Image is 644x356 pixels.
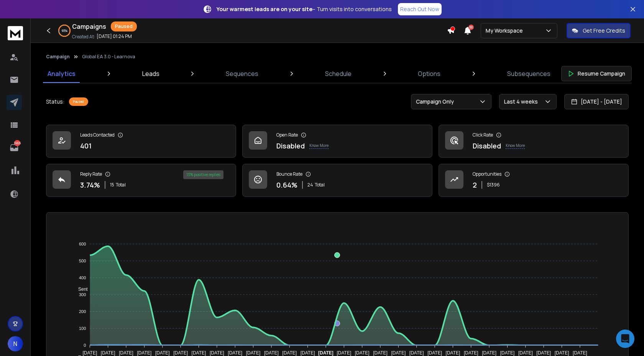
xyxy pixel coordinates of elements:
[137,350,152,356] tspan: [DATE]
[428,350,442,356] tspan: [DATE]
[413,64,445,83] a: Options
[583,27,625,35] p: Get Free Credits
[301,350,315,356] tspan: [DATE]
[79,275,86,280] tspan: 400
[276,140,305,151] p: Disabled
[80,140,92,151] p: 401
[79,259,86,263] tspan: 500
[473,171,501,177] p: Opportunities
[84,343,86,348] tspan: 0
[473,140,501,151] p: Disabled
[409,350,424,356] tspan: [DATE]
[226,69,258,78] p: Sequences
[482,350,497,356] tspan: [DATE]
[72,22,106,31] h1: Campaigns
[276,180,297,190] p: 0.64 %
[573,350,587,356] tspan: [DATE]
[79,326,86,331] tspan: 100
[373,350,388,356] tspan: [DATE]
[391,350,406,356] tspan: [DATE]
[14,140,20,146] p: 7465
[325,69,352,78] p: Schedule
[355,350,370,356] tspan: [DATE]
[504,98,541,105] p: Last 4 weeks
[101,350,115,356] tspan: [DATE]
[507,69,550,78] p: Subsequences
[486,27,526,35] p: My Workspace
[242,164,432,197] a: Bounce Rate0.64%24Total
[7,140,22,155] a: 7465
[46,54,70,60] button: Campaign
[487,182,500,188] p: $ 1396
[48,69,76,78] p: Analytics
[210,350,224,356] tspan: [DATE]
[119,350,134,356] tspan: [DATE]
[567,23,631,38] button: Get Free Credits
[309,143,329,149] p: Know More
[468,25,474,30] span: 50
[439,125,629,158] a: Click RateDisabledKnow More
[416,98,457,105] p: Campaign Only
[72,34,95,40] p: Created At:
[46,98,64,105] p: Status:
[473,180,477,190] p: 2
[564,94,629,109] button: [DATE] - [DATE]
[8,26,23,40] img: logo
[43,64,80,83] a: Analytics
[79,309,86,314] tspan: 200
[217,5,312,13] strong: Your warmest leads are on your site
[79,292,86,297] tspan: 300
[283,350,297,356] tspan: [DATE]
[307,182,313,188] span: 24
[62,28,67,33] p: 93 %
[616,330,634,348] div: Open Intercom Messenger
[155,350,170,356] tspan: [DATE]
[72,287,88,292] span: Sent
[83,350,97,356] tspan: [DATE]
[464,350,478,356] tspan: [DATE]
[473,132,493,138] p: Click Rate
[555,350,569,356] tspan: [DATE]
[276,171,302,177] p: Bounce Rate
[46,164,236,197] a: Reply Rate3.74%15Total13% positive replies
[97,33,132,40] p: [DATE] 01:24 PM
[446,350,460,356] tspan: [DATE]
[242,125,432,158] a: Open RateDisabledKnow More
[228,350,243,356] tspan: [DATE]
[506,143,525,149] p: Know More
[246,350,261,356] tspan: [DATE]
[192,350,206,356] tspan: [DATE]
[503,64,555,83] a: Subsequences
[276,132,298,138] p: Open Rate
[174,350,188,356] tspan: [DATE]
[320,64,356,83] a: Schedule
[518,350,533,356] tspan: [DATE]
[337,350,352,356] tspan: [DATE]
[116,182,126,188] span: Total
[500,350,515,356] tspan: [DATE]
[80,180,100,190] p: 3.74 %
[183,170,223,179] div: 13 % positive replies
[69,97,88,106] div: Paused
[217,5,392,13] p: – Turn visits into conversations
[315,182,325,188] span: Total
[418,69,440,78] p: Options
[8,336,23,351] button: N
[110,182,114,188] span: 15
[561,66,632,81] button: Resume Campaign
[537,350,551,356] tspan: [DATE]
[264,350,279,356] tspan: [DATE]
[80,132,115,138] p: Leads Contacted
[439,164,629,197] a: Opportunities2$1396
[46,125,236,158] a: Leads Contacted401
[82,54,135,60] p: Global EA 3.0 - Learnova
[318,350,333,356] tspan: [DATE]
[111,21,137,31] div: Paused
[142,69,159,78] p: Leads
[221,64,263,83] a: Sequences
[400,5,439,13] p: Reach Out Now
[138,64,164,83] a: Leads
[398,3,442,15] a: Reach Out Now
[79,242,86,246] tspan: 600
